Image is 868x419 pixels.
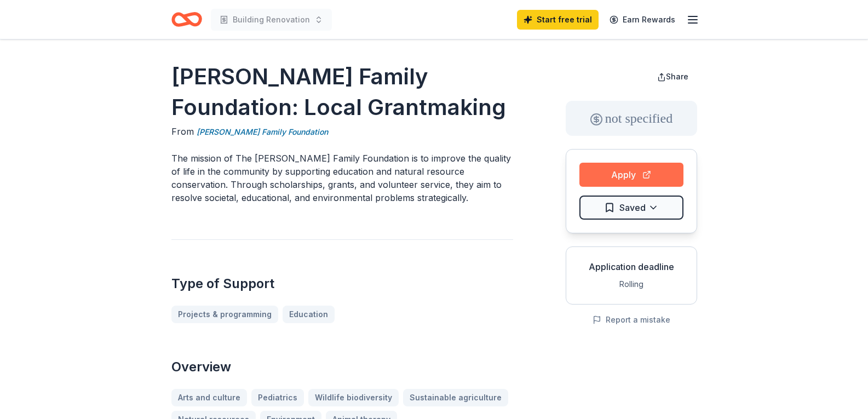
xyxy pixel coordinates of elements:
[575,260,688,273] div: Application deadline
[171,125,513,139] div: From
[171,7,202,32] a: Home
[593,313,670,326] button: Report a mistake
[517,10,599,30] a: Start free trial
[579,163,683,187] button: Apply
[566,101,697,136] div: not specified
[575,278,688,291] div: Rolling
[171,275,513,292] h2: Type of Support
[171,358,513,376] h2: Overview
[197,125,328,139] a: [PERSON_NAME] Family Foundation
[619,200,646,215] span: Saved
[171,306,278,323] a: Projects & programming
[579,196,683,220] button: Saved
[666,72,688,81] span: Share
[211,9,332,31] button: Building Renovation
[233,13,310,26] span: Building Renovation
[171,152,513,204] p: The mission of The [PERSON_NAME] Family Foundation is to improve the quality of life in the commu...
[603,10,682,30] a: Earn Rewards
[171,61,513,123] h1: [PERSON_NAME] Family Foundation: Local Grantmaking
[648,66,697,88] button: Share
[283,306,335,323] a: Education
